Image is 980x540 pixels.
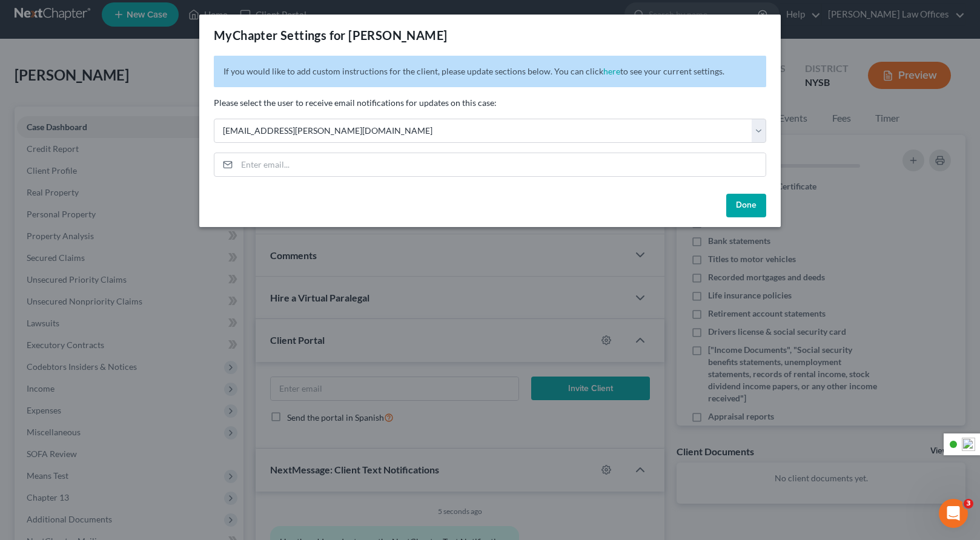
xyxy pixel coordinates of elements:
[237,153,766,176] input: Enter email...
[214,27,447,44] div: MyChapter Settings for [PERSON_NAME]
[554,66,724,76] span: You can click to see your current settings.
[603,66,620,76] a: here
[726,194,766,218] button: Done
[223,66,552,76] span: If you would like to add custom instructions for the client, please update sections below.
[939,499,968,528] iframe: Intercom live chat
[964,499,973,509] span: 3
[214,97,766,109] p: Please select the user to receive email notifications for updates on this case:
